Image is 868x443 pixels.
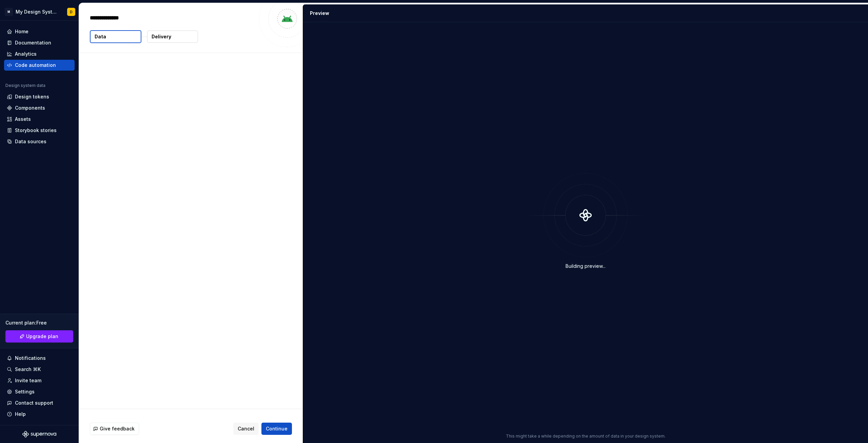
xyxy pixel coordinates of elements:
div: Help [15,411,26,418]
a: Analytics [4,49,75,59]
div: Settings [15,388,35,395]
a: Documentation [4,37,75,48]
a: Storybook stories [4,125,75,136]
button: Upgrade plan [5,330,73,343]
div: Contact support [15,400,53,406]
button: MMy Design SystemD [1,4,77,19]
p: Delivery [152,33,171,40]
span: Upgrade plan [26,333,58,340]
svg: Supernova Logo [22,431,56,438]
button: Contact support [4,398,75,408]
div: Data sources [15,138,46,145]
div: Analytics [15,51,37,57]
span: Give feedback [100,425,135,432]
a: Data sources [4,136,75,147]
a: Invite team [4,375,75,386]
p: Data [95,33,106,40]
p: This might take a while depending on the amount of data in your design system. [506,433,666,439]
button: Notifications [4,353,75,364]
div: Assets [15,116,31,123]
a: Assets [4,114,75,125]
div: My Design System [16,8,59,15]
span: Cancel [238,425,254,432]
div: Notifications [15,355,46,362]
a: Design tokens [4,91,75,102]
button: Continue [261,423,292,435]
button: Give feedback [90,423,139,435]
button: Help [4,409,75,420]
div: Search ⌘K [15,366,41,373]
div: Code automation [15,62,56,69]
button: Cancel [233,423,259,435]
div: Documentation [15,39,51,46]
div: Home [15,28,28,35]
div: Preview [310,10,329,17]
a: Home [4,26,75,37]
div: M [5,8,13,16]
a: Code automation [4,60,75,71]
a: Components [4,103,75,113]
div: D [70,9,73,15]
div: Components [15,105,45,111]
div: Building preview... [566,263,606,270]
div: Invite team [15,377,41,384]
button: Search ⌘K [4,364,75,375]
button: Delivery [147,31,198,43]
div: Current plan : Free [5,319,73,326]
button: Data [90,30,141,43]
a: Settings [4,386,75,397]
span: Continue [266,425,288,432]
div: Design system data [5,83,45,88]
div: Storybook stories [15,127,57,134]
div: Design tokens [15,93,49,100]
